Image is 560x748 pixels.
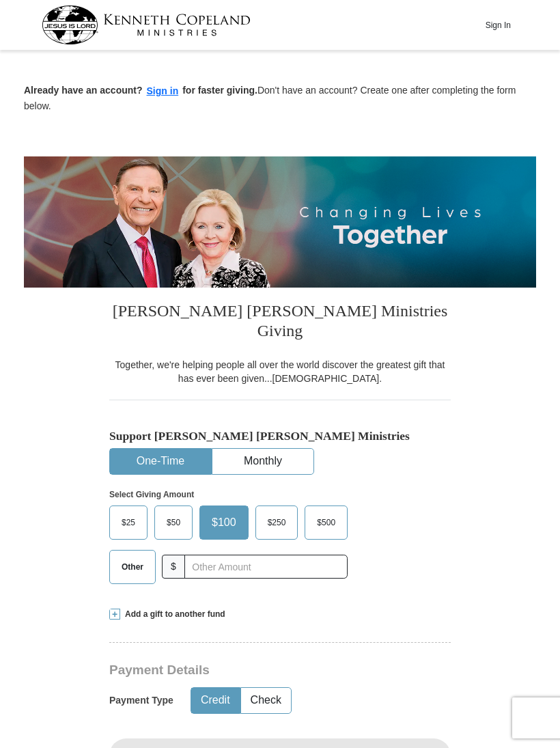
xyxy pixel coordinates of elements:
strong: Select Giving Amount [109,490,194,499]
h5: Support [PERSON_NAME] [PERSON_NAME] Ministries [109,429,451,443]
img: kcm-header-logo.svg [42,5,251,44]
span: $25 [115,512,142,533]
div: Together, we're helping people all over the world discover the greatest gift that has ever been g... [109,358,451,385]
span: $ [162,555,185,579]
button: Credit [191,688,240,713]
span: $500 [310,512,342,533]
p: Don't have an account? Create one after completing the form below. [24,83,536,113]
strong: Already have an account? for faster giving. [24,85,257,96]
input: Other Amount [184,555,348,579]
span: $250 [261,512,293,533]
h5: Payment Type [109,695,173,706]
h3: Payment Details [109,663,458,678]
button: Sign In [477,14,518,36]
span: Add a gift to another fund [120,609,225,620]
button: Sign in [143,83,183,99]
button: Monthly [212,449,313,474]
button: One-Time [110,449,211,474]
h3: [PERSON_NAME] [PERSON_NAME] Ministries Giving [109,288,451,358]
span: $100 [205,512,243,533]
span: Other [115,557,150,577]
button: Check [241,688,291,713]
span: $50 [160,512,187,533]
